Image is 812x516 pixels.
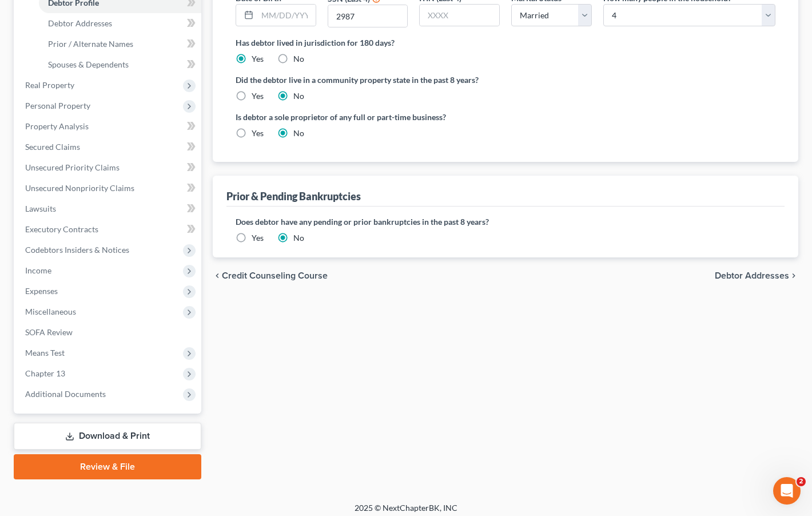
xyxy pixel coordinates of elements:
[252,232,264,244] label: Yes
[48,18,112,28] span: Debtor Addresses
[236,74,775,86] label: Did the debtor live in a community property state in the past 8 years?
[25,265,51,275] span: Income
[25,224,98,234] span: Executory Contracts
[328,5,408,27] input: XXXX
[16,219,201,240] a: Executory Contracts
[222,271,328,280] span: Credit Counseling Course
[420,5,499,26] input: XXXX
[25,286,58,296] span: Expenses
[25,101,90,110] span: Personal Property
[25,121,89,131] span: Property Analysis
[236,37,775,49] label: Has debtor lived in jurisdiction for 180 days?
[293,128,304,139] label: No
[293,90,304,102] label: No
[252,90,264,102] label: Yes
[293,232,304,244] label: No
[25,348,65,358] span: Means Test
[252,128,264,139] label: Yes
[25,327,73,337] span: SOFA Review
[236,111,500,123] label: Is debtor a sole proprietor of any full or part-time business?
[48,59,129,69] span: Spouses & Dependents
[16,137,201,157] a: Secured Claims
[252,53,264,65] label: Yes
[257,5,316,26] input: MM/DD/YYYY
[16,157,201,178] a: Unsecured Priority Claims
[293,53,304,65] label: No
[25,80,74,90] span: Real Property
[715,271,789,280] span: Debtor Addresses
[773,477,801,505] iframe: Intercom live chat
[39,54,201,75] a: Spouses & Dependents
[39,34,201,54] a: Prior / Alternate Names
[14,423,201,450] a: Download & Print
[39,13,201,34] a: Debtor Addresses
[789,271,798,280] i: chevron_right
[14,454,201,479] a: Review & File
[25,389,106,399] span: Additional Documents
[25,245,129,255] span: Codebtors Insiders & Notices
[16,178,201,199] a: Unsecured Nonpriority Claims
[236,216,775,228] label: Does debtor have any pending or prior bankruptcies in the past 8 years?
[25,307,76,316] span: Miscellaneous
[25,368,65,378] span: Chapter 13
[715,271,798,280] button: Debtor Addresses chevron_right
[48,39,133,49] span: Prior / Alternate Names
[797,477,806,486] span: 2
[25,142,80,152] span: Secured Claims
[213,271,222,280] i: chevron_left
[25,162,120,172] span: Unsecured Priority Claims
[16,116,201,137] a: Property Analysis
[25,204,56,213] span: Lawsuits
[25,183,134,193] span: Unsecured Nonpriority Claims
[226,189,361,203] div: Prior & Pending Bankruptcies
[213,271,328,280] button: chevron_left Credit Counseling Course
[16,322,201,343] a: SOFA Review
[16,199,201,219] a: Lawsuits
